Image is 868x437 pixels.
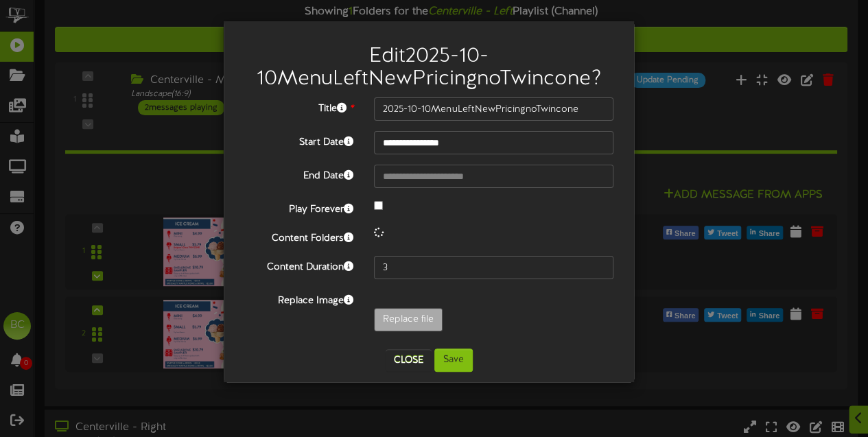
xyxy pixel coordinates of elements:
[234,131,364,150] label: Start Date
[234,165,364,183] label: End Date
[244,45,613,91] h2: Edit 2025-10-10MenuLeftNewPricingnoTwincone ?
[434,349,473,372] button: Save
[374,256,613,279] input: 15
[374,97,613,121] input: Title
[234,290,364,308] label: Replace Image
[234,198,364,217] label: Play Forever
[234,256,364,274] label: Content Duration
[234,227,364,246] label: Content Folders
[386,349,432,371] button: Close
[234,97,364,116] label: Title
